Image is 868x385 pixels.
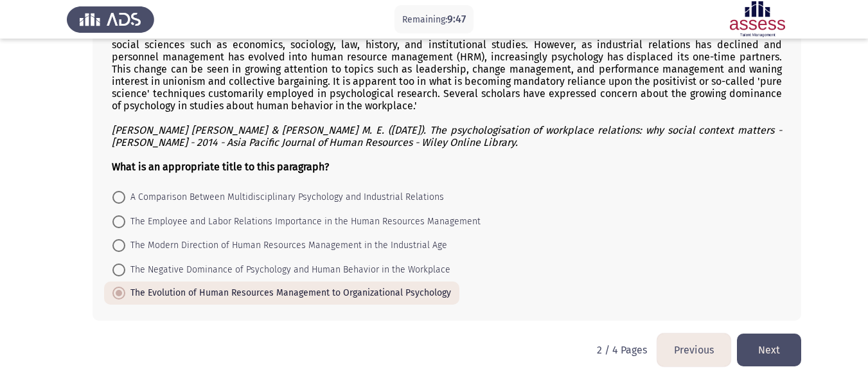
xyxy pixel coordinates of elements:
button: load next page [737,334,801,366]
p: 2 / 4 Pages [597,344,647,356]
img: Assessment logo of ASSESS English Language Assessment (3 Module) (Ad - IB) [714,1,801,37]
span: The Modern Direction of Human Resources Management in the Industrial Age [125,238,447,253]
button: load previous page [657,334,731,366]
span: The Evolution of Human Resources Management to Organizational Psychology [125,285,451,301]
span: 9:47 [447,13,466,25]
p: Remaining: [402,12,466,28]
span: A Comparison Between Multidisciplinary Psychology and Industrial Relations [125,190,444,205]
b: What is an appropriate title to this paragraph? [112,161,329,173]
img: Assess Talent Management logo [67,1,154,37]
span: The Employee and Labor Relations Importance in the Human Resources Management [125,214,481,229]
span: The Negative Dominance of Psychology and Human Behavior in the Workplace [125,262,450,278]
i: [PERSON_NAME] [PERSON_NAME] & [PERSON_NAME] M. E. ([DATE]). The psychologisation of workplace rel... [112,124,782,148]
div: Workplace or 'industrial' relations was once a multidisciplinary field of studies in which psycho... [112,26,782,173]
